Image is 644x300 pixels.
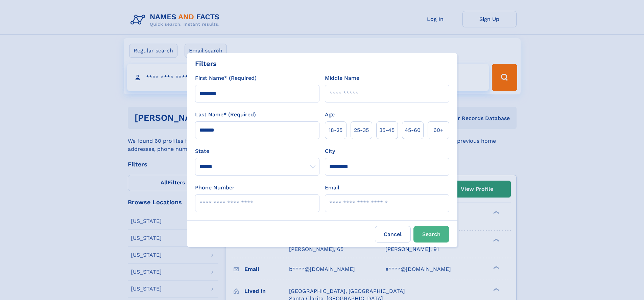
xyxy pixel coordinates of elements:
span: 60+ [433,126,444,134]
label: Last Name* (Required) [195,111,256,119]
span: 18‑25 [329,126,342,134]
label: Age [325,111,335,119]
span: 25‑35 [354,126,369,134]
label: First Name* (Required) [195,74,257,82]
div: Filters [195,59,217,69]
label: Cancel [375,226,411,243]
label: Middle Name [325,74,359,82]
button: Search [413,226,449,243]
label: Email [325,184,339,192]
span: 45‑60 [405,126,421,134]
label: State [195,147,319,155]
label: City [325,147,335,155]
label: Phone Number [195,184,235,192]
span: 35‑45 [379,126,395,134]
